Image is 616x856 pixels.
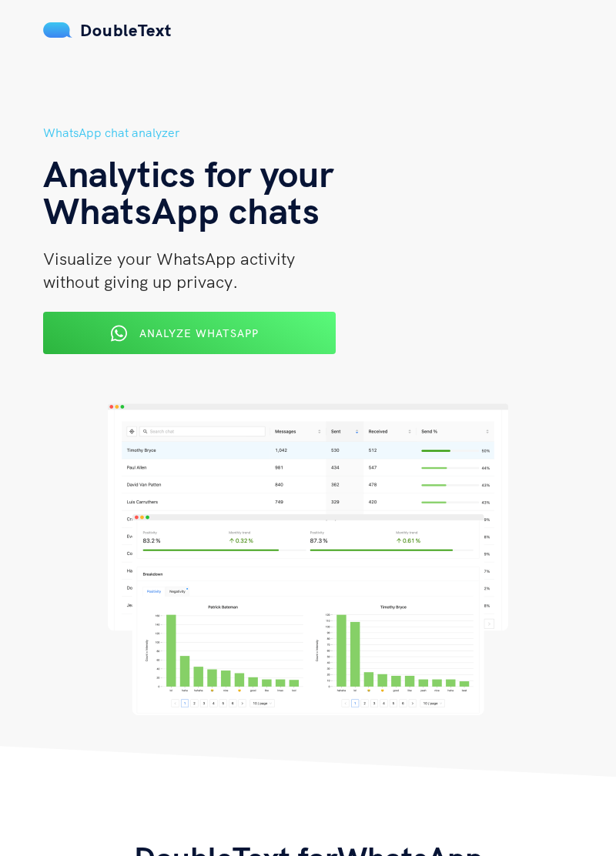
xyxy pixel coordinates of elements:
img: hero [108,403,508,715]
span: Visualize your WhatsApp activity [43,248,295,269]
button: Analyze WhatsApp [43,312,336,354]
a: Analyze WhatsApp [43,332,336,346]
span: Analyze WhatsApp [139,326,259,340]
a: DoubleText [43,19,172,41]
span: WhatsApp chats [43,187,320,233]
h5: WhatsApp chat analyzer [43,123,573,142]
span: Analytics for your [43,150,333,196]
span: without giving up privacy. [43,271,238,293]
span: DoubleText [80,19,172,41]
img: mS3x8y1f88AAAAABJRU5ErkJggg== [43,22,72,38]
